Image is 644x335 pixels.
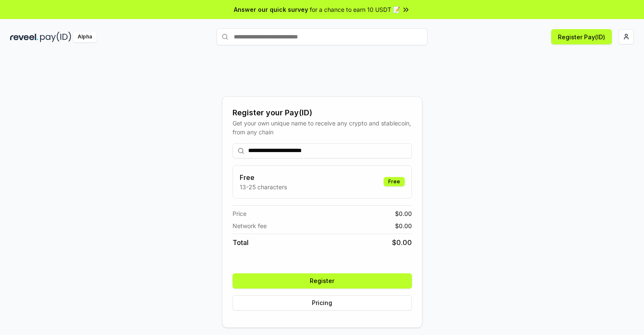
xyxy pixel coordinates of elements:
[551,29,612,44] button: Register Pay(ID)
[240,182,287,191] p: 13-25 characters
[40,32,71,42] img: pay_id
[395,209,412,218] span: $ 0.00
[233,295,412,310] button: Pricing
[233,107,412,119] div: Register your Pay(ID)
[395,221,412,230] span: $ 0.00
[73,32,97,42] div: Alpha
[10,32,38,42] img: reveel_dark
[384,177,405,186] div: Free
[233,221,267,230] span: Network fee
[234,5,308,14] span: Answer our quick survey
[233,209,246,218] span: Price
[233,273,412,289] button: Register
[310,5,400,14] span: for a chance to earn 10 USDT 📝
[233,237,249,248] span: Total
[233,119,412,136] div: Get your own unique name to receive any crypto and stablecoin, from any chain
[240,172,287,182] h3: Free
[392,237,412,248] span: $ 0.00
